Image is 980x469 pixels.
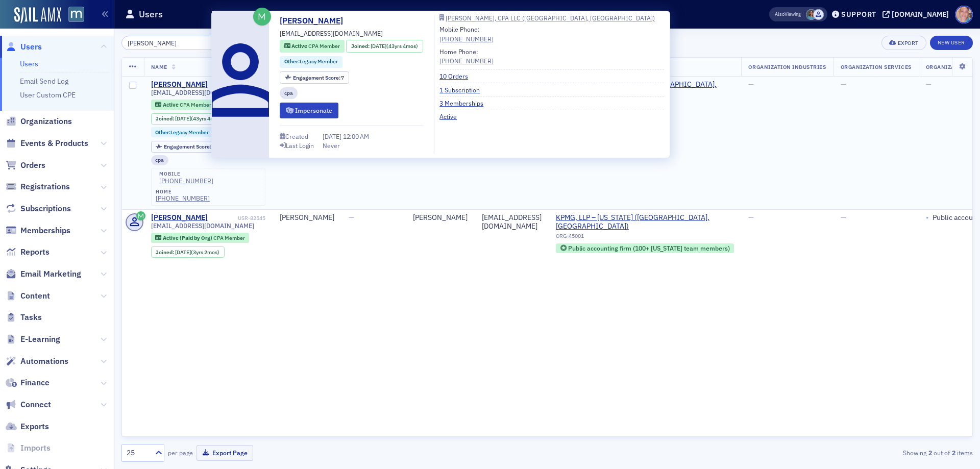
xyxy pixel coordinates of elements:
[20,77,68,86] a: Email Send Log
[346,40,423,53] div: Joined: 1982-05-04 00:00:00
[20,399,51,410] span: Connect
[208,38,217,47] button: ×
[950,448,957,457] strong: 2
[175,115,223,122] div: (43yrs 4mos)
[439,71,476,81] a: 10 Orders
[841,80,846,89] span: —
[556,213,734,231] span: KPMG, LLP – Maryland (Baltimore, MD)
[20,90,76,100] a: User Custom CPE
[6,246,50,258] a: Reports
[20,377,50,388] span: Finance
[926,213,929,223] span: •
[806,9,817,20] span: Margaret DeRoose
[6,268,81,280] a: Email Marketing
[955,6,973,23] span: Profile
[883,11,952,18] button: [DOMAIN_NAME]
[775,11,785,17] div: Also
[6,225,70,236] a: Memberships
[6,442,51,454] a: Imports
[446,15,655,21] div: [PERSON_NAME], CPA LLC ([GEOGRAPHIC_DATA], [GEOGRAPHIC_DATA])
[371,42,386,50] span: [DATE]
[926,80,932,89] span: —
[748,213,754,222] span: —
[841,63,912,70] span: Organization Services
[6,160,45,171] a: Orders
[284,58,338,66] a: Other:Legacy Member
[439,112,464,121] a: Active
[156,194,210,202] a: [PHONE_NUMBER]
[20,225,70,236] span: Memberships
[164,144,215,150] div: 7
[156,189,210,195] div: home
[6,41,42,53] a: Users
[286,143,314,149] div: Last Login
[556,243,734,253] div: Public accounting firm (100+ Maryland team members)
[349,213,354,222] span: —
[280,29,383,38] span: [EMAIL_ADDRESS][DOMAIN_NAME]
[151,213,208,223] div: [PERSON_NAME]
[285,134,308,139] div: Created
[151,63,167,70] span: Name
[568,245,730,251] div: Public accounting firm (100+ [US_STATE] team members)
[6,312,42,323] a: Tasks
[6,399,51,410] a: Connect
[6,377,50,388] a: Finance
[61,7,84,24] a: View Homepage
[209,82,265,88] div: USR-48876
[151,80,208,89] a: [PERSON_NAME]
[163,234,213,241] span: Active (Paid by Org)
[159,171,213,177] div: mobile
[151,100,216,110] div: Active: Active: CPA Member
[413,213,468,223] div: [PERSON_NAME]
[20,421,49,432] span: Exports
[343,132,369,140] span: 12:00 AM
[280,87,298,99] div: cpa
[293,74,341,81] span: Engagement Score :
[155,101,211,108] a: Active CPA Member
[155,235,244,241] a: Active (Paid by Org) CPA Member
[151,222,254,230] span: [EMAIL_ADDRESS][DOMAIN_NAME]
[881,36,926,50] button: Export
[6,138,88,149] a: Events & Products
[284,58,300,65] span: Other :
[748,80,754,89] span: —
[775,11,801,18] span: Viewing
[68,7,84,22] img: SailAMX
[280,40,345,53] div: Active: Active: CPA Member
[127,448,149,458] div: 25
[280,213,334,223] div: [PERSON_NAME]
[439,47,494,66] div: Home Phone:
[20,290,50,302] span: Content
[556,213,734,231] a: KPMG, LLP – [US_STATE] ([GEOGRAPHIC_DATA], [GEOGRAPHIC_DATA])
[439,15,664,21] a: [PERSON_NAME], CPA LLC ([GEOGRAPHIC_DATA], [GEOGRAPHIC_DATA])
[20,138,88,149] span: Events & Products
[898,40,919,46] div: Export
[197,445,253,461] button: Export Page
[156,115,175,122] span: Joined :
[841,10,876,19] div: Support
[841,213,846,222] span: —
[6,116,72,127] a: Organizations
[14,7,61,23] img: SailAMX
[151,155,169,165] div: cpa
[20,246,50,258] span: Reports
[696,448,973,457] div: Showing out of items
[164,143,212,150] span: Engagement Score :
[155,129,209,136] a: Other:Legacy Member
[284,42,340,51] a: Active CPA Member
[159,177,213,185] a: [PHONE_NUMBER]
[293,75,345,81] div: 7
[280,103,338,118] button: Impersonate
[6,421,49,432] a: Exports
[439,98,491,108] a: 3 Memberships
[151,113,228,125] div: Joined: 1982-05-04 00:00:00
[439,34,494,43] a: [PHONE_NUMBER]
[20,356,68,367] span: Automations
[439,56,494,65] a: [PHONE_NUMBER]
